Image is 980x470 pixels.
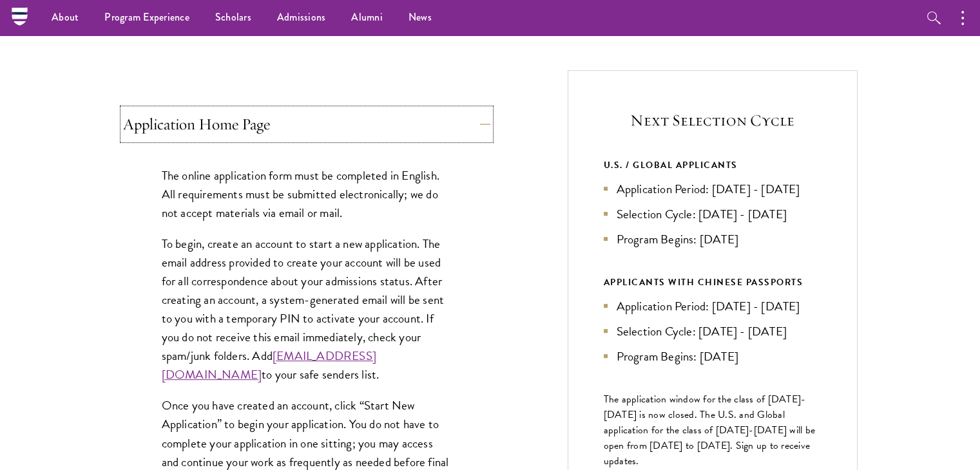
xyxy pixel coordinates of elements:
[604,322,821,341] li: Selection Cycle: [DATE] - [DATE]
[604,205,821,223] li: Selection Cycle: [DATE] - [DATE]
[123,109,490,140] button: Application Home Page
[604,274,821,290] div: APPLICANTS WITH CHINESE PASSPORTS
[604,347,821,366] li: Program Begins: [DATE]
[162,234,452,384] p: To begin, create an account to start a new application. The email address provided to create your...
[604,230,821,249] li: Program Begins: [DATE]
[162,346,376,384] a: [EMAIL_ADDRESS][DOMAIN_NAME]
[604,109,821,131] h5: Next Selection Cycle
[604,180,821,198] li: Application Period: [DATE] - [DATE]
[604,391,816,469] span: The application window for the class of [DATE]-[DATE] is now closed. The U.S. and Global applicat...
[604,297,821,315] li: Application Period: [DATE] - [DATE]
[604,157,821,173] div: U.S. / GLOBAL APPLICANTS
[162,166,452,222] p: The online application form must be completed in English. All requirements must be submitted elec...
